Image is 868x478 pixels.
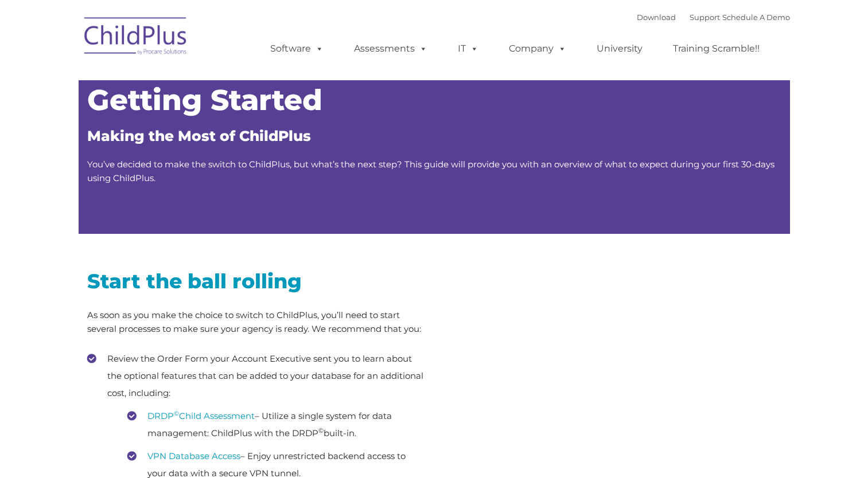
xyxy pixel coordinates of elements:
[147,450,240,461] a: VPN Database Access
[497,37,578,60] a: Company
[87,83,322,117] span: Getting Started
[259,37,335,60] a: Software
[722,13,790,22] a: Schedule A Demo
[174,409,179,417] sup: ©
[87,159,774,183] span: You’ve decided to make the switch to ChildPlus, but what’s the next step? This guide will provide...
[87,308,426,336] p: As soon as you make the choice to switch to ChildPlus, you’ll need to start several processes to ...
[637,13,676,22] a: Download
[446,37,490,60] a: IT
[79,9,193,66] img: ChildPlus by Procare Solutions
[637,13,790,22] font: |
[147,410,255,421] a: DRDP©Child Assessment
[87,127,311,144] span: Making the Most of ChildPlus
[690,13,720,22] a: Support
[318,426,324,434] sup: ©
[585,37,654,60] a: University
[342,37,439,60] a: Assessments
[87,268,426,294] h2: Start the ball rolling
[661,37,771,60] a: Training Scramble!!
[127,408,426,442] li: – Utilize a single system for data management: ChildPlus with the DRDP built-in.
